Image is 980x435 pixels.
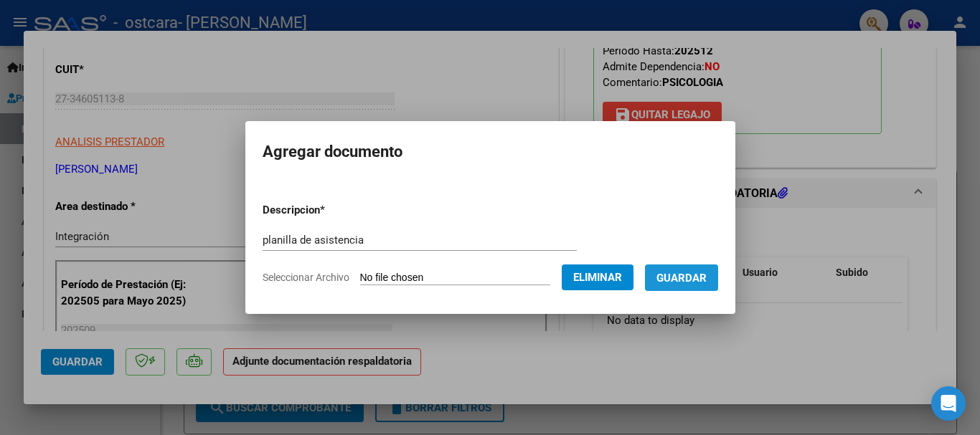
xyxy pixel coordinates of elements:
[931,386,966,421] div: Open Intercom Messenger
[656,272,707,285] span: Guardar
[263,202,400,219] p: Descripcion
[573,271,622,284] span: Eliminar
[263,272,349,283] span: Seleccionar Archivo
[562,264,633,290] button: Eliminar
[263,138,718,166] h2: Agregar documento
[645,264,718,291] button: Guardar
